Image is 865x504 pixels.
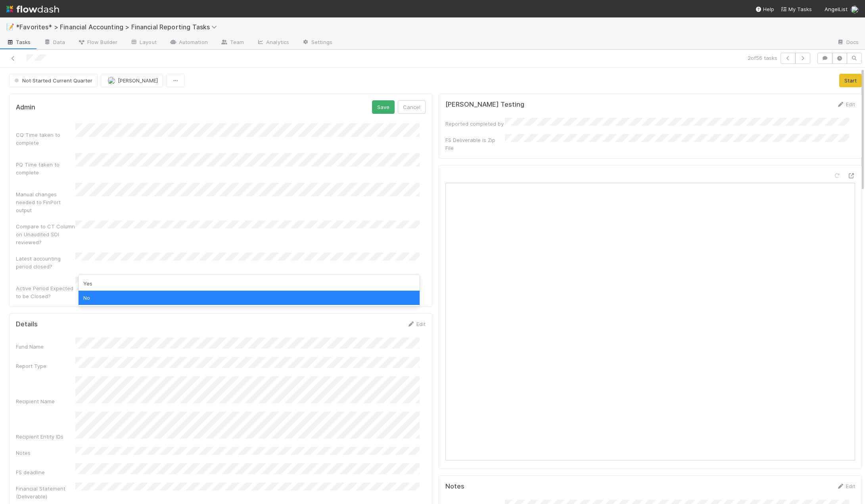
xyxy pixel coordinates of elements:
[78,38,117,46] span: Flow Builder
[398,100,426,114] button: Cancel
[16,255,75,270] div: Latest accounting period closed?
[839,74,862,87] button: Start
[118,77,158,84] span: [PERSON_NAME]
[107,77,115,84] img: avatar_705f3a58-2659-4f93-91ad-7a5be837418b.png
[16,284,75,300] div: Active Period Expected to be Closed?
[6,23,14,30] span: 📝
[124,36,163,49] a: Layout
[407,321,426,327] a: Edit
[445,483,464,491] h5: Notes
[16,433,75,441] div: Recipient Entity IDs
[250,36,295,49] a: Analytics
[16,131,75,147] div: CQ Time taken to complete
[16,397,75,405] div: Recipient Name
[16,320,38,328] h5: Details
[16,23,221,31] span: *Favorites* > Financial Accounting > Financial Reporting Tasks
[16,103,35,111] h5: Admin
[830,36,865,49] a: Docs
[445,136,505,152] div: FS Deliverable is Zip File
[79,276,420,291] div: Yes
[781,6,812,12] span: My Tasks
[6,2,59,16] img: logo-inverted-e16ddd16eac7371096b0.svg
[445,101,524,109] h5: [PERSON_NAME] Testing
[836,483,855,489] a: Edit
[37,36,71,49] a: Data
[101,74,163,87] button: [PERSON_NAME]
[16,449,75,457] div: Notes
[755,5,774,13] div: Help
[6,38,31,46] span: Tasks
[851,6,859,13] img: avatar_705f3a58-2659-4f93-91ad-7a5be837418b.png
[71,36,124,49] a: Flow Builder
[16,362,75,370] div: Report Type
[372,100,395,114] button: Save
[16,343,75,351] div: Fund Name
[16,468,75,476] div: FS deadline
[16,190,75,214] div: Manual changes needed to FinPort output
[16,485,75,500] div: Financial Statement (Deliverable)
[825,6,848,12] span: AngelList
[9,74,98,87] button: Not Started Current Quarter
[445,120,505,128] div: Reported completed by
[781,5,812,13] a: My Tasks
[295,36,339,49] a: Settings
[214,36,250,49] a: Team
[748,54,777,62] span: 2 of 56 tasks
[836,101,855,107] a: Edit
[163,36,214,49] a: Automation
[16,222,75,246] div: Compare to CT Column on Unaudited SOI reviewed?
[79,291,420,305] div: No
[13,77,92,84] span: Not Started Current Quarter
[16,161,75,176] div: PQ Time taken to complete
